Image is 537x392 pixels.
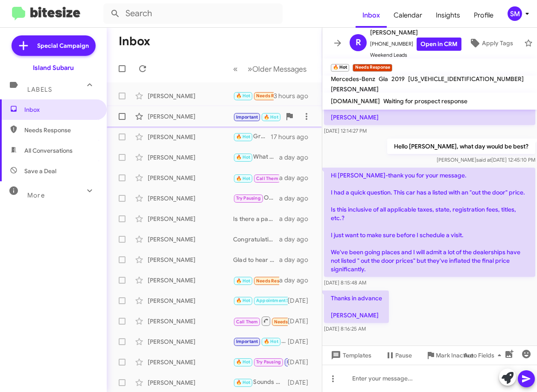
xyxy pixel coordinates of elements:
[24,146,73,155] span: All Conversations
[233,296,288,305] div: No problem! Just let me know when you're ready to reschedule. Looking forward to hearing from you!
[148,133,233,141] div: [PERSON_NAME]
[228,60,243,78] button: Previous
[467,3,500,28] a: Profile
[370,38,461,51] span: [PHONE_NUMBER]
[233,377,288,387] div: Sounds great! Just let me know when you're ready, and we'll set up your appointment. Looking forw...
[236,134,251,139] span: 🔥 Hot
[33,64,74,72] div: Island Subaru
[279,276,315,285] div: a day ago
[233,275,279,285] div: Inbound Call
[148,112,233,121] div: [PERSON_NAME]
[464,348,505,363] span: Auto Fields
[331,64,349,72] small: 🔥 Hot
[12,35,96,56] a: Special Campaign
[370,51,461,59] span: Weekend Leads
[103,3,283,24] input: Search
[288,296,315,305] div: [DATE]
[482,35,513,51] span: Apply Tags
[356,36,361,49] span: R
[288,317,315,325] div: [DATE]
[233,215,279,223] div: Is there a particular reason why?
[236,319,258,325] span: Call Them
[329,348,371,363] span: Templates
[236,195,261,201] span: Try Pausing
[256,298,294,303] span: Appointment Set
[429,3,467,28] a: Insights
[148,92,233,100] div: [PERSON_NAME]
[331,75,375,83] span: Mercedes-Benz
[256,359,281,365] span: Try Pausing
[324,279,366,286] span: [DATE] 8:15:48 AM
[324,325,366,332] span: [DATE] 8:16:25 AM
[256,278,292,284] span: Needs Response
[233,256,279,264] div: Glad to hear [PERSON_NAME], thank you!
[322,348,378,363] button: Templates
[236,114,258,120] span: Important
[148,194,233,203] div: [PERSON_NAME]
[233,316,288,326] div: Inbound Call
[37,41,89,50] span: Special Campaign
[324,128,367,134] span: [DATE] 12:14:27 PM
[508,6,522,21] div: SM
[233,337,288,346] div: We are at [STREET_ADDRESS]!
[391,75,405,83] span: 2019
[500,6,528,21] button: SM
[387,3,429,28] a: Calendar
[236,339,258,344] span: Important
[233,132,271,142] div: Great! How about 3:30 PM [DATE] for your appointment? Let me know if that works or if you prefer ...
[461,35,520,51] button: Apply Tags
[252,64,306,74] span: Older Messages
[419,348,480,363] button: Mark Inactive
[274,92,315,100] div: 3 hours ago
[148,378,233,387] div: [PERSON_NAME]
[279,194,315,203] div: a day ago
[274,319,310,325] span: Needs Response
[148,215,233,223] div: [PERSON_NAME]
[379,75,388,83] span: Gla
[233,152,279,162] div: What time would work best for you?
[236,154,251,160] span: 🔥 Hot
[24,126,97,134] span: Needs Response
[148,256,233,264] div: [PERSON_NAME]
[233,235,279,244] div: Congratulations!
[228,60,312,78] nav: Page navigation example
[264,114,278,120] span: 🔥 Hot
[148,174,233,182] div: [PERSON_NAME]
[324,290,389,323] p: Thanks in advance [PERSON_NAME]
[279,235,315,244] div: a day ago
[370,27,461,38] span: [PERSON_NAME]
[279,174,315,182] div: a day ago
[27,192,45,199] span: More
[387,139,535,154] p: Hello [PERSON_NAME], what day would be best?
[279,153,315,162] div: a day ago
[356,3,387,28] a: Inbox
[233,357,288,367] div: You had your chance and lost it
[324,168,535,277] p: Hi [PERSON_NAME]-thank you for your message. I had a quick question. This car has a listed with a...
[148,358,233,366] div: [PERSON_NAME]
[288,337,315,346] div: [DATE]
[236,380,251,385] span: 🔥 Hot
[383,97,467,105] span: Waiting for prospect response
[457,348,511,363] button: Auto Fields
[242,60,312,78] button: Next
[279,215,315,223] div: a day ago
[148,337,233,346] div: [PERSON_NAME]
[408,75,524,83] span: [US_VEHICLE_IDENTIFICATION_NUMBER]
[437,157,535,163] span: [PERSON_NAME] [DATE] 12:45:10 PM
[233,111,281,122] div: Inbound Call
[395,348,412,363] span: Pause
[256,93,292,99] span: Needs Response
[288,358,315,366] div: [DATE]
[148,276,233,285] div: [PERSON_NAME]
[236,93,251,99] span: 🔥 Hot
[264,339,278,344] span: 🔥 Hot
[279,256,315,264] div: a day ago
[148,153,233,162] div: [PERSON_NAME]
[119,35,150,48] h1: Inbox
[233,64,238,74] span: «
[248,64,252,74] span: »
[24,105,97,114] span: Inbox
